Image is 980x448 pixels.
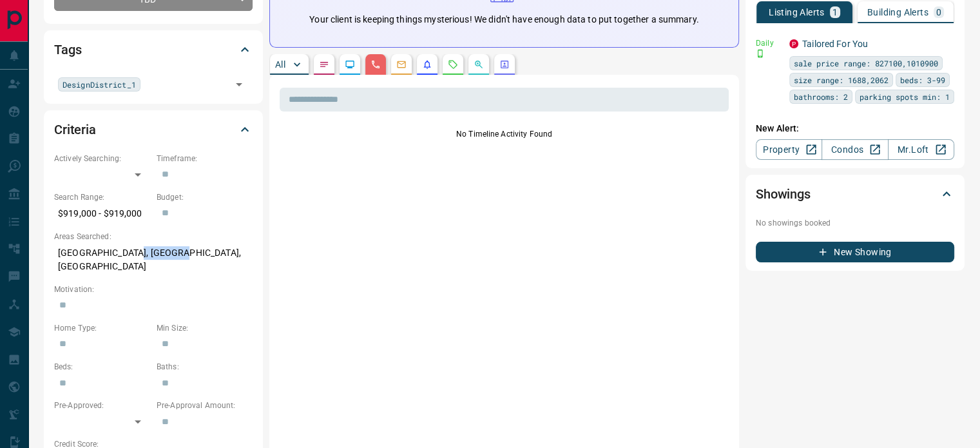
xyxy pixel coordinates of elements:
a: Tailored For You [802,39,868,49]
h2: Tags [54,39,81,60]
span: beds: 3-99 [900,73,945,86]
div: Showings [756,179,954,209]
p: Home Type: [54,322,150,334]
a: Property [756,139,822,160]
svg: Lead Browsing Activity [345,59,355,70]
p: [GEOGRAPHIC_DATA], [GEOGRAPHIC_DATA], [GEOGRAPHIC_DATA] [54,242,253,277]
p: Pre-Approved: [54,400,150,411]
p: New Alert: [756,122,954,135]
svg: Agent Actions [499,59,510,70]
a: Condos [821,139,888,160]
h2: Criteria [54,119,96,140]
p: No Timeline Activity Found [280,128,729,140]
svg: Notes [319,59,329,70]
svg: Opportunities [474,59,484,70]
p: Pre-Approval Amount: [157,400,253,411]
p: 0 [936,8,941,17]
p: Budget: [157,191,253,203]
button: Open [230,75,248,93]
p: $919,000 - $919,000 [54,203,150,224]
p: Listing Alerts [769,8,825,17]
p: Daily [756,37,782,49]
p: No showings booked [756,217,954,229]
p: Your client is keeping things mysterious! We didn't have enough data to put together a summary. [309,13,698,26]
p: Motivation: [54,284,253,295]
a: Mr.Loft [888,139,954,160]
div: Tags [54,34,253,65]
p: Beds: [54,361,150,373]
p: Baths: [157,361,253,373]
p: Actively Searching: [54,153,150,164]
span: bathrooms: 2 [794,90,848,103]
p: Search Range: [54,191,150,203]
svg: Calls [370,59,381,70]
div: property.ca [789,39,798,48]
svg: Listing Alerts [422,59,432,70]
p: Building Alerts [867,8,928,17]
span: sale price range: 827100,1010900 [794,57,938,70]
button: New Showing [756,242,954,262]
svg: Push Notification Only [756,49,765,58]
span: parking spots min: 1 [860,90,950,103]
span: size range: 1688,2062 [794,73,889,86]
p: Min Size: [157,322,253,334]
h2: Showings [756,184,811,204]
p: Timeframe: [157,153,253,164]
p: 1 [832,8,838,17]
p: All [275,60,285,69]
div: Criteria [54,114,253,145]
span: DesignDistrict_1 [62,78,136,91]
svg: Emails [396,59,407,70]
svg: Requests [448,59,458,70]
p: Areas Searched: [54,231,253,242]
